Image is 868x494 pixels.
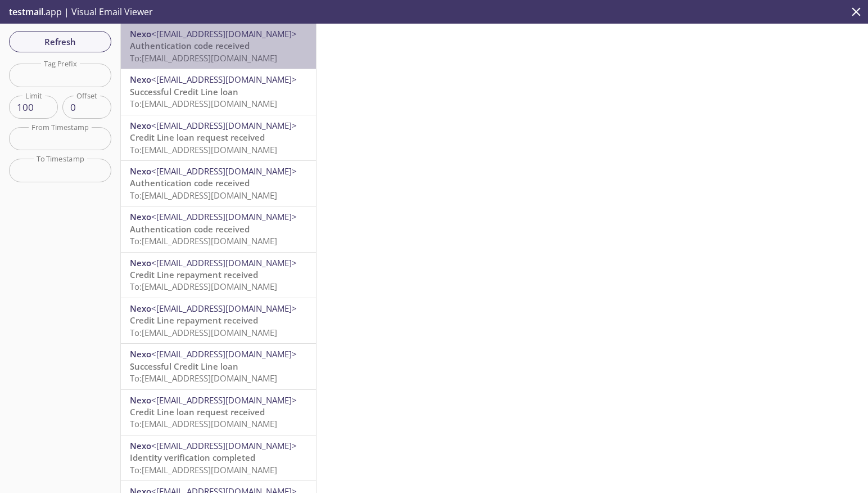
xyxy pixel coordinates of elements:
span: To: [EMAIL_ADDRESS][DOMAIN_NAME] [130,464,277,475]
span: <[EMAIL_ADDRESS][DOMAIN_NAME]> [151,303,297,314]
div: Nexo<[EMAIL_ADDRESS][DOMAIN_NAME]>Authentication code receivedTo:[EMAIL_ADDRESS][DOMAIN_NAME] [121,206,316,252]
span: Nexo [130,257,151,268]
span: To: [EMAIL_ADDRESS][DOMAIN_NAME] [130,190,277,201]
span: To: [EMAIL_ADDRESS][DOMAIN_NAME] [130,372,277,384]
span: <[EMAIL_ADDRESS][DOMAIN_NAME]> [151,348,297,360]
span: Credit Line loan request received [130,132,265,143]
span: Nexo [130,348,151,360]
span: Refresh [18,34,102,49]
span: <[EMAIL_ADDRESS][DOMAIN_NAME]> [151,74,297,85]
span: <[EMAIL_ADDRESS][DOMAIN_NAME]> [151,120,297,131]
span: Nexo [130,165,151,177]
span: Nexo [130,74,151,85]
span: <[EMAIL_ADDRESS][DOMAIN_NAME]> [151,28,297,39]
div: Nexo<[EMAIL_ADDRESS][DOMAIN_NAME]>Credit Line repayment receivedTo:[EMAIL_ADDRESS][DOMAIN_NAME] [121,253,316,298]
span: Nexo [130,120,151,131]
span: testmail [9,6,43,18]
button: Refresh [9,31,111,52]
div: Nexo<[EMAIL_ADDRESS][DOMAIN_NAME]>Credit Line loan request receivedTo:[EMAIL_ADDRESS][DOMAIN_NAME] [121,390,316,435]
span: Credit Line loan request received [130,406,265,417]
span: <[EMAIL_ADDRESS][DOMAIN_NAME]> [151,394,297,406]
div: Nexo<[EMAIL_ADDRESS][DOMAIN_NAME]>Successful Credit Line loanTo:[EMAIL_ADDRESS][DOMAIN_NAME] [121,344,316,389]
div: Nexo<[EMAIL_ADDRESS][DOMAIN_NAME]>Credit Line repayment receivedTo:[EMAIL_ADDRESS][DOMAIN_NAME] [121,298,316,343]
span: To: [EMAIL_ADDRESS][DOMAIN_NAME] [130,418,277,429]
span: Successful Credit Line loan [130,86,238,97]
span: To: [EMAIL_ADDRESS][DOMAIN_NAME] [130,235,277,246]
span: Authentication code received [130,177,250,188]
span: Successful Credit Line loan [130,361,238,372]
div: Nexo<[EMAIL_ADDRESS][DOMAIN_NAME]>Credit Line loan request receivedTo:[EMAIL_ADDRESS][DOMAIN_NAME] [121,115,316,160]
div: Nexo<[EMAIL_ADDRESS][DOMAIN_NAME]>Successful Credit Line loanTo:[EMAIL_ADDRESS][DOMAIN_NAME] [121,69,316,114]
span: To: [EMAIL_ADDRESS][DOMAIN_NAME] [130,98,277,109]
span: To: [EMAIL_ADDRESS][DOMAIN_NAME] [130,144,277,155]
span: <[EMAIL_ADDRESS][DOMAIN_NAME]> [151,440,297,451]
span: Nexo [130,394,151,406]
span: <[EMAIL_ADDRESS][DOMAIN_NAME]> [151,165,297,177]
span: Authentication code received [130,40,250,51]
div: Nexo<[EMAIL_ADDRESS][DOMAIN_NAME]>Authentication code receivedTo:[EMAIL_ADDRESS][DOMAIN_NAME] [121,24,316,69]
span: Nexo [130,28,151,39]
span: Nexo [130,440,151,451]
span: Credit Line repayment received [130,269,258,280]
span: Nexo [130,303,151,314]
div: Nexo<[EMAIL_ADDRESS][DOMAIN_NAME]>Identity verification completedTo:[EMAIL_ADDRESS][DOMAIN_NAME] [121,435,316,480]
span: Identity verification completed [130,452,255,463]
div: Nexo<[EMAIL_ADDRESS][DOMAIN_NAME]>Authentication code receivedTo:[EMAIL_ADDRESS][DOMAIN_NAME] [121,161,316,206]
span: Nexo [130,211,151,222]
span: Credit Line repayment received [130,315,258,326]
span: To: [EMAIL_ADDRESS][DOMAIN_NAME] [130,52,277,64]
span: Authentication code received [130,223,250,235]
span: To: [EMAIL_ADDRESS][DOMAIN_NAME] [130,327,277,338]
span: To: [EMAIL_ADDRESS][DOMAIN_NAME] [130,281,277,292]
span: <[EMAIL_ADDRESS][DOMAIN_NAME]> [151,257,297,268]
span: <[EMAIL_ADDRESS][DOMAIN_NAME]> [151,211,297,222]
